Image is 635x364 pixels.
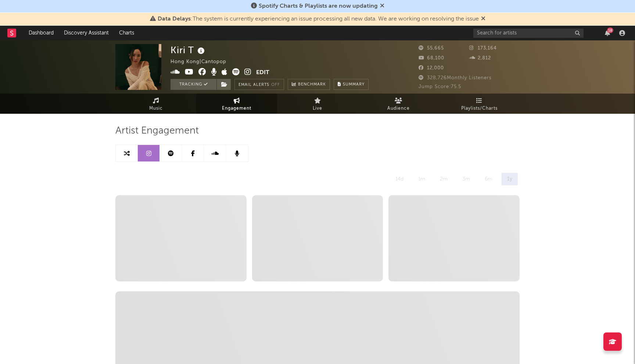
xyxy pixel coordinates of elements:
[158,16,191,22] span: Data Delays
[115,127,199,135] span: Artist Engagement
[158,16,479,22] span: : The system is currently experiencing an issue processing all new data. We are working on resolv...
[313,104,322,113] span: Live
[419,66,444,70] span: 12,000
[358,94,439,114] a: Audience
[59,26,114,40] a: Discovery Assistant
[277,94,358,114] a: Live
[387,104,410,113] span: Audience
[334,79,369,90] button: Summary
[439,94,520,114] a: Playlists/Charts
[149,104,163,113] span: Music
[419,56,444,61] span: 68,100
[115,94,196,114] a: Music
[481,16,485,22] span: Dismiss
[171,79,216,90] button: Tracking
[271,83,280,87] em: Off
[298,80,326,89] span: Benchmark
[114,26,139,40] a: Charts
[607,28,613,33] div: 18
[234,79,284,90] button: Email AlertsOff
[469,46,497,51] span: 173,164
[256,68,269,77] button: Edit
[196,94,277,114] a: Engagement
[171,44,207,56] div: Kiri T
[288,79,330,90] a: Benchmark
[171,58,235,66] div: Hong Kong | Cantopop
[259,3,378,9] span: Spotify Charts & Playlists are now updating
[461,104,498,113] span: Playlists/Charts
[457,173,476,185] div: 3m
[222,104,251,113] span: Engagement
[24,26,59,40] a: Dashboard
[479,173,498,185] div: 6m
[343,83,365,87] span: Summary
[419,76,492,80] span: 328,726 Monthly Listeners
[419,46,444,51] span: 55,665
[434,173,453,185] div: 2m
[605,30,610,36] button: 18
[469,56,491,61] span: 2,812
[502,173,518,185] div: 1y
[390,173,409,185] div: 14d
[473,29,584,38] input: Search for artists
[380,3,384,9] span: Dismiss
[419,84,461,89] span: Jump Score: 75.5
[413,173,431,185] div: 1m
